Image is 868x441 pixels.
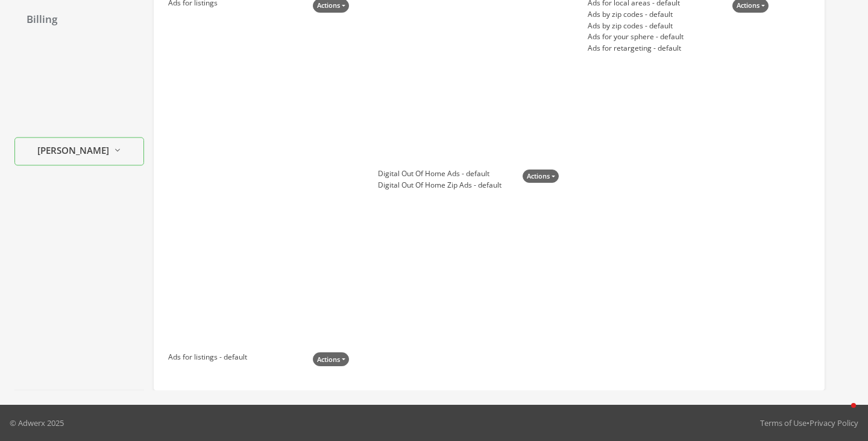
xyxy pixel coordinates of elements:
[588,9,684,21] small: Ads by zip codes - default
[37,144,109,157] span: [PERSON_NAME]
[523,170,559,183] button: Actions
[14,138,144,166] button: [PERSON_NAME]
[827,400,856,429] iframe: Intercom live chat
[378,180,502,191] small: Digital Out Of Home Zip Ads - default
[588,31,684,43] small: Ads for your sphere - default
[760,417,858,429] div: •
[313,352,349,366] button: Actions
[378,168,502,180] small: Digital Out Of Home Ads - default
[760,417,807,428] a: Terms of Use
[168,352,247,363] small: Ads for listings - default
[588,43,684,54] small: Ads for retargeting - default
[14,7,144,33] a: Billing
[10,417,64,429] p: © Adwerx 2025
[588,21,684,32] small: Ads by zip codes - default
[810,417,858,428] a: Privacy Policy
